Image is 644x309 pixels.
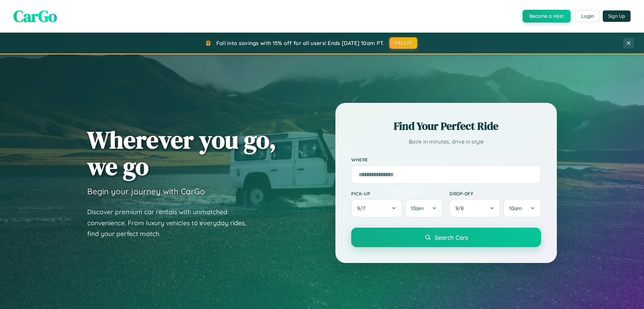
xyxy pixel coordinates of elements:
[503,199,541,218] button: 10am
[435,234,468,241] span: Search Cars
[87,126,276,180] h1: Wherever you go, we go
[216,40,384,46] span: Fall into savings with 15% off for all users! Ends [DATE] 10am PT.
[351,228,541,247] button: Search Cars
[411,205,424,211] span: 10am
[449,191,541,196] label: Drop-off
[351,137,541,147] p: Book in minutes, drive in style
[576,10,599,22] button: Login
[351,191,443,196] label: Pick-up
[87,206,255,239] p: Discover premium car rentals with unmatched convenience. From luxury vehicles to everyday rides, ...
[405,199,443,218] button: 10am
[13,5,57,27] span: CarGo
[87,186,205,196] h3: Begin your journey with CarGo
[603,10,631,22] button: Sign Up
[455,205,467,211] span: 9 / 8
[357,205,369,211] span: 9 / 7
[509,205,522,211] span: 10am
[449,199,500,218] button: 9/8
[351,119,541,133] h2: Find Your Perfect Ride
[523,10,571,23] button: Become a Host
[351,199,402,218] button: 9/7
[351,157,541,162] label: Where
[389,37,418,49] button: FALL15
